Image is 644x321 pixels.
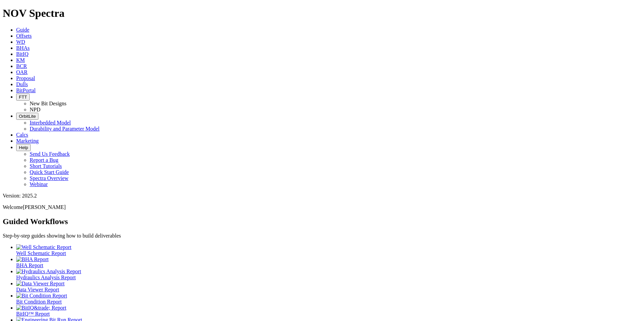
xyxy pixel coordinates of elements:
a: Dulls [16,81,28,87]
a: Calcs [16,132,28,138]
a: BitPortal [16,87,36,93]
a: Proposal [16,75,35,81]
a: Hydraulics Analysis Report Hydraulics Analysis Report [16,269,641,280]
a: Report a Bug [30,157,58,163]
img: Data Viewer Report [16,281,65,287]
a: Guide [16,27,29,33]
button: OrbitLite [16,113,38,120]
h2: Guided Workflows [3,217,641,226]
a: BCR [16,63,27,69]
img: BHA Report [16,256,49,262]
p: Step-by-step guides showing how to build deliverables [3,233,641,239]
span: Well Schematic Report [16,250,66,256]
img: BitIQ&trade; Report [16,305,66,311]
a: Spectra Overview [30,175,68,181]
a: Well Schematic Report Well Schematic Report [16,244,641,256]
a: New Bit Designs [30,101,66,106]
a: Send Us Feedback [30,151,70,157]
img: Well Schematic Report [16,244,71,250]
span: [PERSON_NAME] [23,204,66,210]
a: Marketing [16,138,39,144]
a: Durability and Parameter Model [30,126,100,132]
a: KM [16,57,25,63]
a: Interbedded Model [30,120,71,126]
div: Version: 2025.2 [3,193,641,199]
span: Hydraulics Analysis Report [16,275,76,280]
a: Bit Condition Report Bit Condition Report [16,293,641,305]
span: BitIQ™ Report [16,311,50,317]
p: Welcome [3,204,641,210]
a: WD [16,39,25,45]
a: Data Viewer Report Data Viewer Report [16,281,641,292]
a: BHA Report BHA Report [16,256,641,268]
span: Data Viewer Report [16,287,59,292]
a: BitIQ [16,51,28,57]
a: Quick Start Guide [30,169,69,175]
a: BHAs [16,45,30,51]
span: BHA Report [16,262,43,268]
img: Bit Condition Report [16,293,67,299]
a: BitIQ&trade; Report BitIQ™ Report [16,305,641,317]
span: Bit Condition Report [16,299,62,305]
a: OAR [16,69,28,75]
a: Short Tutorials [30,163,62,169]
span: Help [19,145,28,150]
img: Hydraulics Analysis Report [16,269,81,275]
h1: NOV Spectra [3,7,641,20]
span: OrbitLite [19,114,36,119]
span: FTT [19,95,27,100]
a: Webinar [30,181,48,187]
button: FTT [16,94,30,101]
button: Help [16,144,31,151]
a: Offsets [16,33,32,39]
a: NPD [30,107,40,112]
